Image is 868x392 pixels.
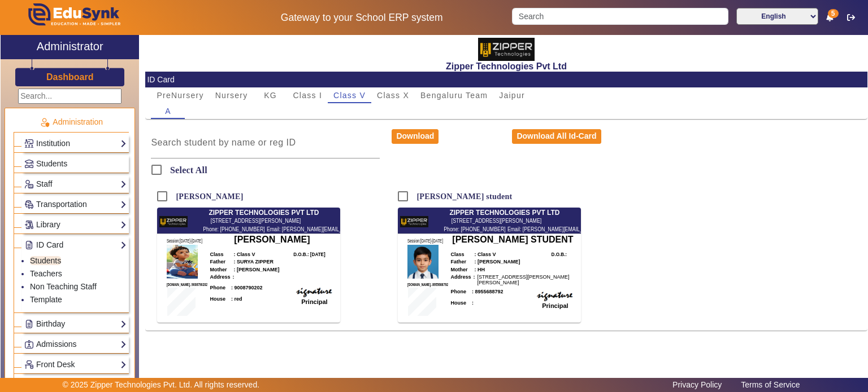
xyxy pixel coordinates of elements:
[145,72,867,87] mat-card-header: ID Card
[30,282,97,291] a: Non Teaching Staff
[474,259,520,265] b: : [PERSON_NAME]
[223,12,500,24] h5: Gateway to your School ERP system
[542,302,568,309] b: Principal
[157,91,203,99] span: PreNursery
[37,39,103,53] h2: Administrator
[535,288,575,302] img: Signatory
[434,217,559,224] div: [STREET_ADDRESS][PERSON_NAME]
[450,274,471,280] b: Address
[450,234,575,245] h6: [PERSON_NAME] student
[507,226,648,232] span: Email: [PERSON_NAME][EMAIL_ADDRESS][DOMAIN_NAME]
[449,209,559,217] span: ZIPPER TECHNOLOGIES PVT LTD
[735,377,805,392] a: Terms of Service
[512,8,728,25] input: Search
[377,91,409,99] span: Class X
[167,281,207,288] span: [DOMAIN_NAME].:9008790202
[167,245,198,279] img: Student Profile
[407,281,448,288] span: [DOMAIN_NAME].:8955688792
[210,252,223,257] b: Class
[18,89,121,104] input: Search...
[210,274,230,280] b: Address
[30,256,61,265] a: Students
[210,259,225,265] b: Father
[407,237,443,245] span: Session:[DATE]-[DATE]
[301,298,327,305] b: Principal
[477,274,575,285] div: [STREET_ADDRESS][PERSON_NAME][PERSON_NAME]
[36,159,67,168] span: Students
[210,296,225,302] span: House
[46,71,94,83] a: Dashboard
[450,267,467,272] b: Mother
[46,72,94,82] h3: Dashboard
[267,226,407,232] span: Email: [PERSON_NAME][EMAIL_ADDRESS][DOMAIN_NAME]
[392,129,439,144] button: Download
[63,379,260,391] p: © 2025 Zipper Technologies Pvt. Ltd. All rights reserved.
[551,252,565,257] b: D.O.B.
[473,274,475,280] b: :
[407,245,439,279] img: Student Profile
[203,226,266,232] span: Phone: [PHONE_NUMBER]
[450,300,466,306] span: House
[264,91,277,99] span: KG
[233,267,279,272] b: : [PERSON_NAME]
[474,267,485,272] b: : HH
[233,252,255,257] b: : Class V
[1,35,139,59] a: Administrator
[30,269,62,278] a: Teachers
[420,91,488,99] span: Bengaluru Team
[444,226,506,232] span: Phone: [PHONE_NUMBER]
[167,237,202,245] span: Session:[DATE]-[DATE]
[414,192,512,201] label: [PERSON_NAME] student
[233,259,274,265] b: : Surya zipper
[151,136,380,149] input: Search student by name or reg ID
[30,295,62,304] a: Template
[450,259,466,265] b: Father
[474,252,496,257] b: : Class V
[165,107,171,115] span: A
[478,38,535,61] img: +SrJXz3tg9G1NP+DzZAXzk69AsUCBRY6CgQAHChW9IwoUCBQAFfCvwfcLlGEsxpVuQAAAAASUVORK5CYII=
[193,217,319,224] div: [STREET_ADDRESS][PERSON_NAME]
[293,252,307,257] b: D.O.B.
[450,289,466,294] span: Phone
[307,252,325,257] b: : [DATE]
[232,274,234,280] b: :
[231,285,263,290] span: : 9008790202
[24,157,127,170] a: Students
[14,116,129,128] p: Administration
[565,252,567,257] b: :
[145,61,867,72] h2: Zipper Technologies Pvt Ltd
[293,91,323,99] span: Class I
[159,216,188,228] img: +SrJXz3tg9G1NP+DzZAXzk69AsUCBRY6CgQAHChW9IwoUCBQAFfCvwfcLlGEsxpVuQAAAAASUVORK5CYII=
[828,9,839,18] span: 5
[512,129,601,144] button: Download All Id-Card
[173,192,243,201] label: [PERSON_NAME]
[40,117,50,127] img: Administration.png
[210,267,227,272] b: Mother
[472,300,474,306] span: :
[170,165,207,175] h6: Select All
[215,91,248,99] span: Nursery
[209,209,319,217] span: ZIPPER TECHNOLOGIES PVT LTD
[210,285,225,290] span: Phone
[499,91,525,99] span: Jaipur
[333,91,366,99] span: Class V
[210,234,334,245] h6: [PERSON_NAME]
[450,252,464,257] b: Class
[231,296,242,302] span: : red
[472,289,504,294] span: : 8955688792
[667,377,727,392] a: Privacy Policy
[294,284,334,298] img: Signatory
[25,160,33,168] img: Students.png
[400,216,428,228] img: +SrJXz3tg9G1NP+DzZAXzk69AsUCBRY6CgQAHChW9IwoUCBQAFfCvwfcLlGEsxpVuQAAAAASUVORK5CYII=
